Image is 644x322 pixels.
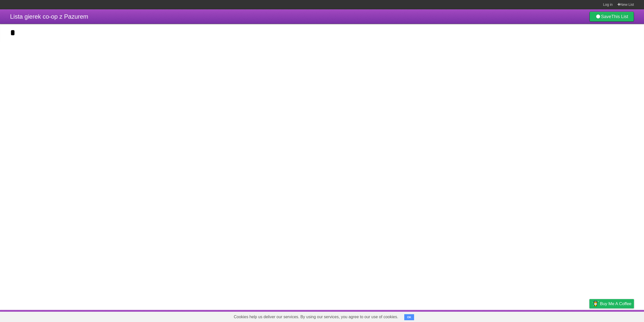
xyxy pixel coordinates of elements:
[522,311,533,321] a: About
[592,299,599,308] img: Buy me a coffee
[404,314,414,320] button: OK
[589,299,634,308] a: Buy me a coffee
[602,311,634,321] a: Suggest a feature
[589,12,634,22] a: SaveThis List
[600,299,631,308] span: Buy me a coffee
[611,14,628,19] b: This List
[229,312,403,322] span: Cookies help us deliver our services. By using our services, you agree to our use of cookies.
[10,13,88,20] span: Lista gierek co-op z Pazurem
[566,311,577,321] a: Terms
[539,311,559,321] a: Developers
[583,311,596,321] a: Privacy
